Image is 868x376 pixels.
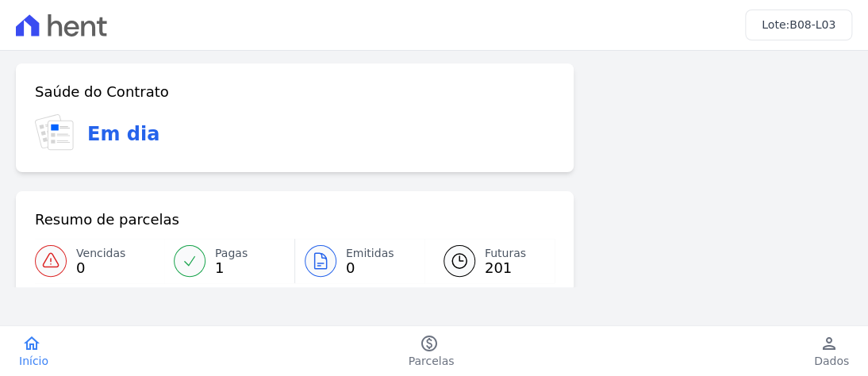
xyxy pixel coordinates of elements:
span: 201 [485,262,526,274]
a: Pagas 1 [164,239,294,283]
a: Emitidas 0 [295,239,424,283]
a: personDados [795,334,868,369]
a: Vencidas 0 [35,239,164,283]
span: Dados [814,353,849,369]
span: Emitidas [346,245,394,262]
span: Início [19,353,48,369]
a: Futuras 201 [424,239,555,283]
i: person [820,334,839,353]
span: Pagas [215,245,248,262]
i: paid [419,334,438,353]
span: Futuras [485,245,526,262]
span: 0 [76,262,125,274]
h3: Resumo de parcelas [35,210,179,229]
h3: Lote: [762,17,835,33]
a: paidParcelas [390,334,474,369]
span: 1 [215,262,248,274]
span: Vencidas [76,245,125,262]
span: 0 [346,262,394,274]
h3: Saúde do Contrato [35,82,169,102]
i: home [22,334,41,353]
span: Parcelas [409,353,455,369]
h3: Em dia [87,120,159,148]
span: B08-L03 [789,18,835,31]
